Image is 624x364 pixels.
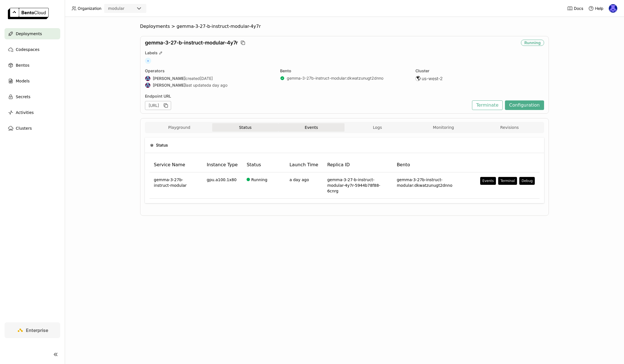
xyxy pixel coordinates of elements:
[472,100,503,110] button: Terminate
[5,28,60,39] a: Deployments
[5,123,60,134] a: Clusters
[209,83,227,88] span: a day ago
[5,91,60,102] a: Secrets
[498,177,517,185] button: Terminal
[145,58,151,64] span: +
[574,6,583,11] span: Docs
[125,6,126,12] input: Selected modular.
[145,68,274,73] div: Operators
[285,158,323,172] th: Launch Time
[373,125,382,130] span: Logs
[505,100,544,110] button: Configuration
[108,6,124,11] div: modular
[422,76,443,81] span: us-west-2
[392,158,476,172] th: Bento
[16,30,42,37] span: Deployments
[480,177,496,185] button: Events
[16,46,39,53] span: Codespaces
[145,76,150,81] img: Jiang
[410,123,477,132] button: Monitoring
[588,6,603,11] div: Help
[145,82,274,88] div: last updated
[154,177,198,188] span: gemma-3-27b-instruct-modular
[5,107,60,118] a: Activities
[145,101,171,110] div: [URL]
[242,172,285,199] td: Running
[567,6,583,11] a: Docs
[145,94,469,99] div: Endpoint URL
[212,123,278,132] button: Status
[145,50,544,55] div: Labels
[280,68,409,73] div: Bento
[5,44,60,55] a: Codespaces
[16,62,29,69] span: Bentos
[323,172,392,199] td: gemma-3-27-b-instruct-modular-4y7r-5944b78f88-6cnrg
[287,76,383,81] a: gemma-3-27b-instruct-modular:dkwatzunugt2dnno
[202,172,242,199] td: gpu.a100.1x80
[609,4,617,13] img: Newton Jain
[323,158,392,172] th: Replica ID
[140,24,170,29] span: Deployments
[140,24,549,29] nav: Breadcrumbs navigation
[149,158,202,172] th: Service Name
[482,179,494,183] div: Events
[153,76,185,81] strong: [PERSON_NAME]
[16,78,30,84] span: Models
[145,83,150,88] img: Jiang
[477,123,543,132] button: Revisions
[78,6,101,11] span: Organization
[156,142,168,148] span: Status
[5,75,60,87] a: Models
[146,123,213,132] button: Playground
[170,24,177,29] span: >
[595,6,603,11] span: Help
[145,40,238,46] span: gemma-3-27-b-instruct-modular-4y7r
[145,76,274,81] div: created
[16,93,30,100] span: Secrets
[8,8,49,19] img: logo
[16,109,34,116] span: Activities
[521,40,544,46] div: Running
[153,83,185,88] strong: [PERSON_NAME]
[16,125,32,132] span: Clusters
[200,76,213,81] span: [DATE]
[392,172,476,199] td: gemma-3-27b-instruct-modular:dkwatzunugt2dnno
[278,123,345,132] button: Events
[5,60,60,71] a: Bentos
[176,24,261,29] span: gemma-3-27-b-instruct-modular-4y7r
[519,177,535,185] button: Debug
[415,68,544,73] div: Cluster
[5,322,60,338] a: Enterprise
[202,158,242,172] th: Instance Type
[26,327,48,333] span: Enterprise
[289,177,309,182] span: a day ago
[242,158,285,172] th: Status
